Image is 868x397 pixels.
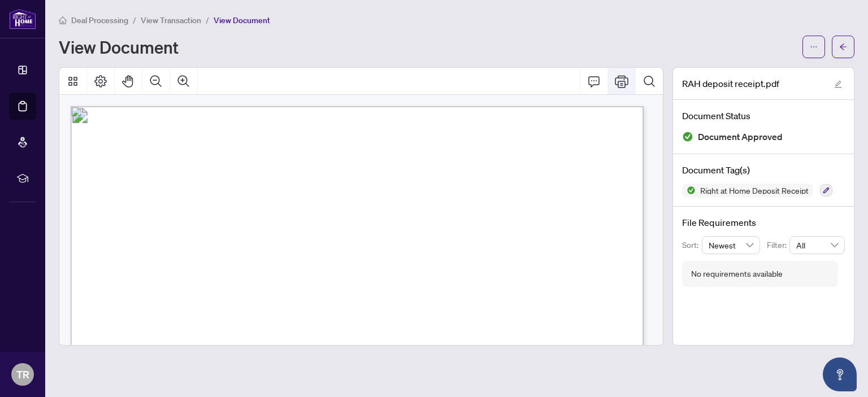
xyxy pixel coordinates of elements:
h1: View Document [59,38,179,56]
img: Document Status [682,131,693,142]
h4: Document Tag(s) [682,163,845,177]
span: home [59,16,67,24]
span: edit [834,80,842,88]
button: Open asap [823,357,857,391]
li: / [133,14,136,27]
div: No requirements available [691,268,783,280]
span: TR [16,367,29,382]
span: View Transaction [141,15,201,25]
img: logo [9,8,36,29]
span: Deal Processing [71,15,128,25]
span: RAH deposit receipt.pdf [682,77,779,90]
h4: File Requirements [682,216,845,229]
span: View Document [214,15,270,25]
span: Newest [709,237,754,254]
span: Right at Home Deposit Receipt [696,186,813,194]
span: All [796,237,838,254]
span: arrow-left [839,43,847,51]
span: ellipsis [810,43,818,51]
li: / [206,14,209,27]
img: Status Icon [682,184,696,197]
span: Document Approved [698,129,783,145]
p: Filter: [767,239,789,251]
h4: Document Status [682,109,845,123]
p: Sort: [682,239,702,251]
